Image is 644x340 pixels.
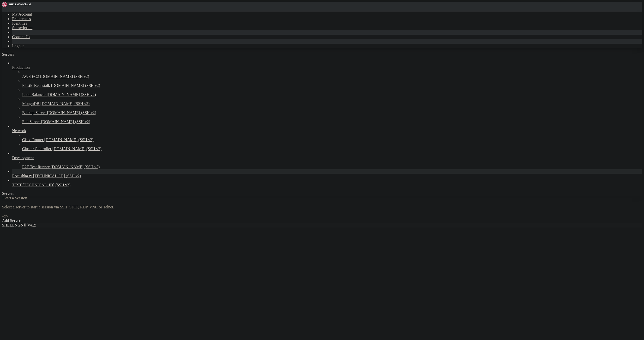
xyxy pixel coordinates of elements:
[22,97,642,106] li: MongoDB [DOMAIN_NAME] (SSH v2)
[12,21,27,25] a: Identities
[47,92,96,97] span: [DOMAIN_NAME] (SSH v2)
[22,110,46,115] span: Backup Server
[12,183,642,187] a: TEST [TECHNICAL_ID] (SSH v2)
[2,200,642,218] div: Select a server to start a session via SSH, SFTP, RDP, VNC or Telnet. -or-
[2,2,31,7] img: Shellngn
[41,120,90,124] span: [DOMAIN_NAME] (SSH v2)
[22,110,642,115] a: Backup Server [DOMAIN_NAME] (SSH v2)
[22,106,642,115] li: Backup Server [DOMAIN_NAME] (SSH v2)
[22,74,39,79] span: AWS EC2
[22,138,642,142] a: Cisco Router [DOMAIN_NAME] (SSH v2)
[2,223,36,227] span: SHELL ©
[2,218,642,223] div: Add Server
[51,83,100,88] span: [DOMAIN_NAME] (SSH v2)
[22,147,642,151] a: Cluster Controller [DOMAIN_NAME] (SSH v2)
[22,142,642,151] li: Cluster Controller [DOMAIN_NAME] (SSH v2)
[22,165,50,169] span: E2E Test Runner
[12,26,32,30] a: Subscription
[12,124,642,151] li: Network
[2,196,4,200] span: 
[52,147,102,151] span: [DOMAIN_NAME] (SSH v2)
[22,83,50,88] span: Elastic Beanstalk
[12,174,32,178] span: Rostishka tv
[40,74,89,79] span: [DOMAIN_NAME] (SSH v2)
[40,101,90,106] span: [DOMAIN_NAME] (SSH v2)
[22,83,642,88] a: Elastic Beanstalk [DOMAIN_NAME] (SSH v2)
[12,129,642,133] a: Network
[23,183,70,187] span: [TECHNICAL_ID] (SSH v2)
[12,169,642,178] li: Rostishka tv [TECHNICAL_ID] (SSH v2)
[44,138,94,142] span: [DOMAIN_NAME] (SSH v2)
[22,88,642,97] li: Load Balancer [DOMAIN_NAME] (SSH v2)
[12,183,22,187] span: TEST
[12,12,32,16] a: My Account
[22,101,39,106] span: MongoDB
[12,129,26,133] span: Network
[22,79,642,88] li: Elastic Beanstalk [DOMAIN_NAME] (SSH v2)
[22,138,43,142] span: Cisco Router
[12,156,34,160] span: Development
[12,65,642,70] a: Production
[22,101,642,106] a: MongoDB [DOMAIN_NAME] (SSH v2)
[22,133,642,142] li: Cisco Router [DOMAIN_NAME] (SSH v2)
[22,120,642,124] a: File Server [DOMAIN_NAME] (SSH v2)
[2,191,642,196] div: Servers
[27,223,36,227] span: 4.2.0
[22,147,51,151] span: Cluster Controller
[12,17,31,21] a: Preferences
[22,120,40,124] span: File Server
[12,61,642,124] li: Production
[22,74,642,79] a: AWS EC2 [DOMAIN_NAME] (SSH v2)
[12,178,642,187] li: TEST [TECHNICAL_ID] (SSH v2)
[22,92,642,97] a: Load Balancer [DOMAIN_NAME] (SSH v2)
[2,52,34,56] a: Servers
[22,115,642,124] li: File Server [DOMAIN_NAME] (SSH v2)
[22,92,46,97] span: Load Balancer
[12,174,642,178] a: Rostishka tv [TECHNICAL_ID] (SSH v2)
[12,151,642,169] li: Development
[4,196,27,200] span: Start a Session
[22,160,642,169] li: E2E Test Runner [DOMAIN_NAME] (SSH v2)
[51,165,100,169] span: [DOMAIN_NAME] (SSH v2)
[22,165,642,169] a: E2E Test Runner [DOMAIN_NAME] (SSH v2)
[47,110,96,115] span: [DOMAIN_NAME] (SSH v2)
[12,44,24,48] a: Logout
[2,52,14,56] span: Servers
[33,174,81,178] span: [TECHNICAL_ID] (SSH v2)
[12,35,30,39] a: Contact Us
[12,156,642,160] a: Development
[12,65,30,70] span: Production
[15,223,24,227] b: NGN
[22,70,642,79] li: AWS EC2 [DOMAIN_NAME] (SSH v2)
